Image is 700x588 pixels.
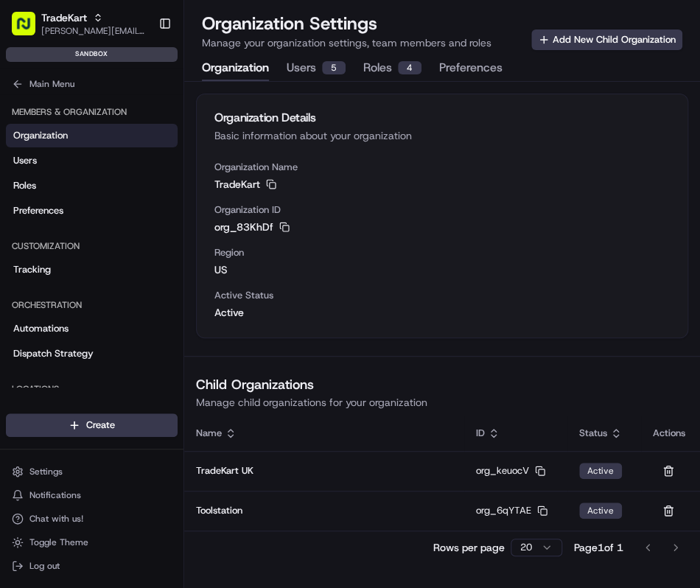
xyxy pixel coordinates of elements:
span: org_6qYTAE [476,504,531,517]
button: Users [287,56,346,81]
p: Welcome 👋 [15,59,268,83]
span: API Documentation [139,214,237,228]
span: Create [86,419,115,432]
span: org_keuocV [476,464,529,477]
div: We're available if you need us! [50,155,186,167]
span: Notifications [29,489,81,501]
a: Organization [6,124,178,147]
span: Settings [29,466,63,477]
span: Organization ID [214,203,670,217]
button: Preferences [439,56,503,81]
div: 5 [322,61,346,74]
span: org_83KhDf [214,220,273,234]
div: ID [476,427,556,440]
button: Organization [202,56,269,81]
span: Dispatch Strategy [13,347,94,360]
div: Name [196,427,452,440]
span: Roles [13,179,36,192]
a: Tracking [6,258,178,281]
img: 1736555255976-a54dd68f-1ca7-489b-9aae-adbdc363a1c4 [15,141,41,167]
h1: Organization Settings [202,12,491,35]
div: Locations [6,377,178,401]
span: Active [214,305,670,320]
img: Nash [15,15,44,44]
span: Active Status [214,289,670,302]
a: Powered byPylon [104,249,178,261]
span: Main Menu [29,78,74,90]
a: Preferences [6,199,178,223]
div: Start new chat [50,141,242,155]
div: sandbox [6,47,178,62]
button: Chat with us! [6,508,178,529]
div: 4 [398,61,421,74]
div: Page 1 of 1 [574,540,623,555]
button: Add New Child Organization [531,29,682,50]
div: 📗 [15,215,27,227]
span: Log out [29,560,60,572]
button: Notifications [6,485,178,505]
button: [PERSON_NAME][EMAIL_ADDRESS][DOMAIN_NAME] [41,25,147,37]
input: Clear [38,95,243,111]
span: Toggle Theme [29,536,88,548]
span: TradeKart UK [196,464,253,477]
span: us [214,262,670,277]
div: Orchestration [6,293,178,317]
p: Manage your organization settings, team members and roles [202,35,491,50]
a: Automations [6,317,178,340]
span: Knowledge Base [29,214,113,228]
button: Create [6,413,178,437]
span: Users [13,154,37,167]
a: Users [6,149,178,172]
h2: Child Organizations [196,374,688,395]
button: Start new chat [251,145,268,163]
span: Automations [13,322,69,335]
span: TradeKart [214,177,260,192]
button: Main Menu [6,74,178,94]
div: Active [579,503,622,519]
button: TradeKart [41,10,87,25]
button: Log out [6,556,178,576]
p: Manage child organizations for your organization [196,395,688,410]
a: Dispatch Strategy [6,342,178,365]
a: 💻API Documentation [119,208,242,234]
span: Preferences [13,204,63,217]
a: Roles [6,174,178,197]
div: Members & Organization [6,100,178,124]
button: TradeKart[PERSON_NAME][EMAIL_ADDRESS][DOMAIN_NAME] [6,6,153,41]
button: Roles [363,56,421,81]
span: Organization Name [214,161,670,174]
div: Basic information about your organization [214,128,670,143]
div: Active [579,463,622,479]
div: Organization Details [214,112,670,124]
span: Organization [13,129,68,142]
button: Toggle Theme [6,532,178,553]
span: Pylon [147,250,178,261]
button: Settings [6,461,178,482]
div: Customization [6,234,178,258]
a: 📗Knowledge Base [9,208,119,234]
p: Rows per page [433,540,505,555]
span: Chat with us! [29,513,83,525]
span: Toolstation [196,504,242,517]
span: Tracking [13,263,51,276]
div: Actions [653,427,688,440]
div: Status [579,427,629,440]
span: Region [214,246,670,259]
div: 💻 [125,215,136,227]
